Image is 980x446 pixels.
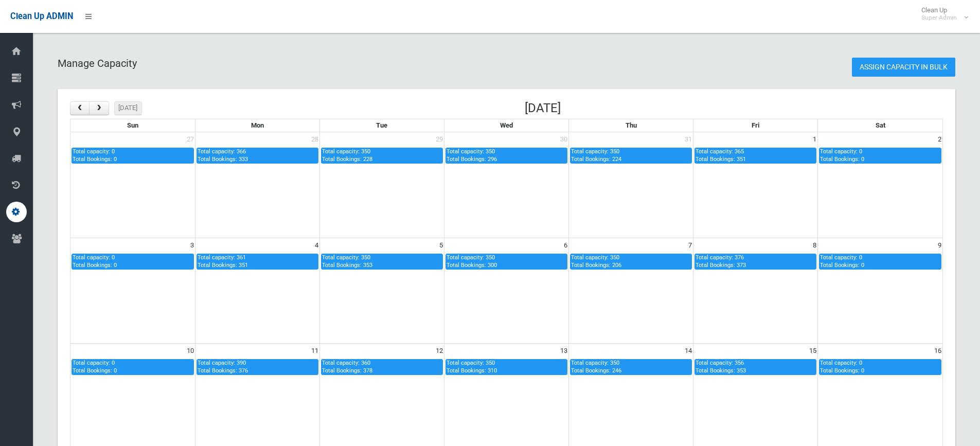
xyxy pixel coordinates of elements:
[812,238,817,253] span: 8
[696,360,746,373] span: Total capacity: 356 Total Bookings: 353
[198,360,248,373] span: Total capacity: 390 Total Bookings: 376
[447,360,497,373] span: Total capacity: 350 Total Bookings: 310
[435,344,444,358] span: 12
[812,132,817,147] span: 1
[127,121,138,129] span: Sun
[559,132,568,147] span: 30
[500,121,513,129] span: Wed
[58,57,137,69] span: Manage Capacity
[73,254,117,268] span: Total capacity: 0 Total Bookings: 0
[916,6,967,22] span: Clean Up
[933,344,942,358] span: 16
[114,101,142,115] button: [DATE]
[696,254,746,268] span: Total capacity: 376 Total Bookings: 373
[937,132,942,147] span: 2
[852,58,955,77] a: Assign Capacity in Bulk
[186,132,195,147] span: 27
[322,148,372,162] span: Total capacity: 350 Total Bookings: 228
[198,148,248,162] span: Total capacity: 366 Total Bookings: 333
[696,148,746,162] span: Total capacity: 365 Total Bookings: 351
[322,360,372,373] span: Total capacity: 360 Total Bookings: 378
[626,121,637,129] span: Thu
[314,238,319,253] span: 4
[438,238,444,253] span: 5
[937,238,942,253] span: 9
[752,121,759,129] span: Fri
[687,238,693,253] span: 7
[186,344,195,358] span: 10
[571,148,621,162] span: Total capacity: 350 Total Bookings: 224
[525,101,561,115] h2: [DATE]
[251,121,264,129] span: Mon
[322,254,372,268] span: Total capacity: 350 Total Bookings: 353
[820,360,864,373] span: Total capacity: 0 Total Bookings: 0
[10,11,73,21] span: Clean Up ADMIN
[73,148,117,162] span: Total capacity: 0 Total Bookings: 0
[808,344,817,358] span: 15
[435,132,444,147] span: 29
[571,360,621,373] span: Total capacity: 350 Total Bookings: 246
[198,254,248,268] span: Total capacity: 361 Total Bookings: 351
[684,132,693,147] span: 31
[447,254,497,268] span: Total capacity: 350 Total Bookings: 300
[571,254,621,268] span: Total capacity: 350 Total Bookings: 206
[559,344,568,358] span: 13
[73,360,117,373] span: Total capacity: 0 Total Bookings: 0
[876,121,885,129] span: Sat
[563,238,568,253] span: 6
[189,238,195,253] span: 3
[310,344,319,358] span: 11
[820,148,864,162] span: Total capacity: 0 Total Bookings: 0
[820,254,864,268] span: Total capacity: 0 Total Bookings: 0
[921,14,957,22] small: Super Admin
[447,148,497,162] span: Total capacity: 350 Total Bookings: 296
[684,344,693,358] span: 14
[376,121,387,129] span: Tue
[310,132,319,147] span: 28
